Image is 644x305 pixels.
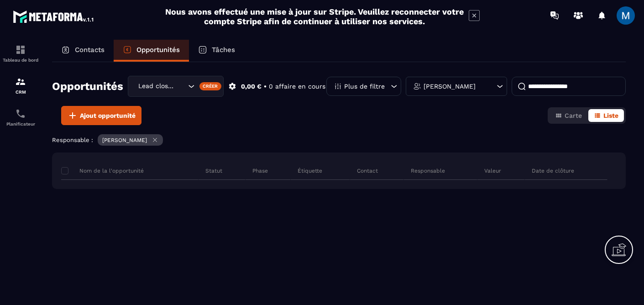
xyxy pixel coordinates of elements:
p: Valeur [484,167,501,174]
p: Plus de filtre [344,83,385,89]
span: Ajout opportunité [80,111,136,120]
p: 0 affaire en cours [269,82,325,91]
span: Liste [603,112,618,119]
p: Phase [252,167,268,174]
p: • [264,82,267,91]
p: Nom de la l'opportunité [61,167,144,174]
p: Étiquette [298,167,322,174]
p: Tableau de bord [2,58,39,63]
div: Créer [199,82,222,90]
p: CRM [2,89,39,95]
img: scheduler [15,108,26,119]
img: logo [13,8,95,25]
p: Date de clôture [532,167,574,174]
p: Contacts [75,46,105,54]
a: Opportunités [114,40,189,62]
p: Opportunités [136,46,180,54]
a: formationformationCRM [2,69,39,101]
p: Responsable [411,167,445,174]
img: formation [15,44,26,55]
p: [PERSON_NAME] [424,83,476,89]
p: 0,00 € [241,82,262,91]
p: [PERSON_NAME] [102,137,147,143]
h2: Nous avons effectué une mise à jour sur Stripe. Veuillez reconnecter votre compte Stripe afin de ... [165,7,464,26]
p: Statut [205,167,222,174]
a: Contacts [52,40,114,62]
img: formation [15,76,26,87]
h2: Opportunités [52,77,123,95]
p: Responsable : [52,137,93,143]
p: Tâches [212,46,235,54]
button: Ajout opportunité [61,106,141,125]
span: Lead closing [136,81,177,91]
p: Contact [357,167,378,174]
p: Planificateur [2,121,39,126]
a: Tâches [189,40,244,62]
div: Search for option [128,76,224,97]
a: formationformationTableau de bord [2,37,39,69]
input: Search for option [177,81,186,91]
button: Carte [550,109,587,122]
a: schedulerschedulerPlanificateur [2,101,39,133]
button: Liste [588,109,624,122]
span: Carte [565,112,582,119]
